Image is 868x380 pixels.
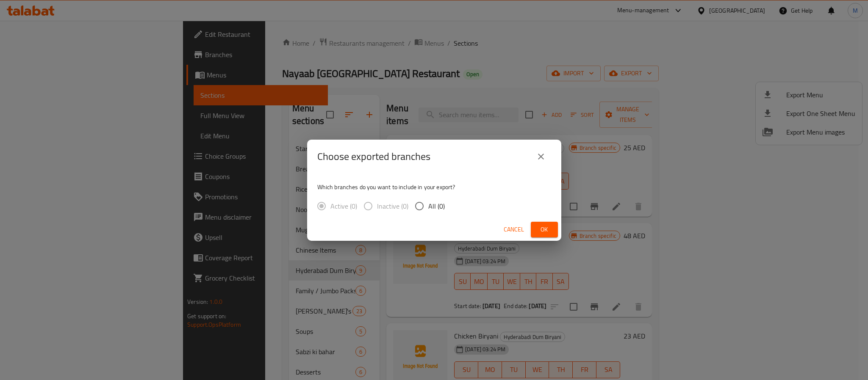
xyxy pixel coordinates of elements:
[330,201,357,211] span: Active (0)
[317,183,551,191] p: Which branches do you want to include in your export?
[428,201,445,211] span: All (0)
[377,201,408,211] span: Inactive (0)
[317,150,430,163] h2: Choose exported branches
[531,146,551,167] button: close
[504,224,524,235] span: Cancel
[531,222,558,237] button: Ok
[500,222,527,237] button: Cancel
[538,224,551,235] span: Ok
